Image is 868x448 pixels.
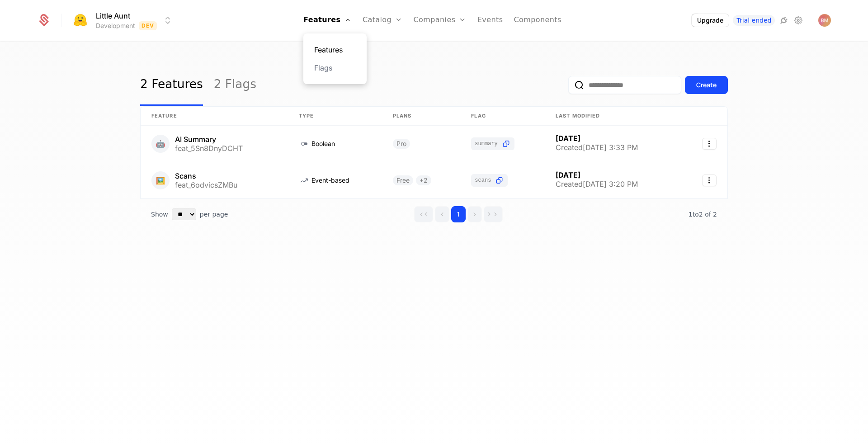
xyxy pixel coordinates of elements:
div: Page navigation [414,206,503,222]
img: Beom Mee [818,14,831,27]
img: Little Aunt [70,9,91,31]
th: Flag [460,107,545,126]
button: Go to page 1 [451,206,466,222]
span: Dev [139,21,157,30]
th: Last Modified [545,107,680,126]
button: Go to first page [414,206,433,222]
button: Go to last page [484,206,503,222]
span: 2 [689,211,717,218]
a: Integrations [778,15,789,26]
span: Little Aunt [96,10,130,21]
th: Feature [141,107,288,126]
button: Create [685,76,728,94]
button: Select action [702,138,717,150]
button: Upgrade [692,14,729,27]
button: Select action [702,174,717,186]
a: Features [314,44,356,55]
div: Create [696,80,717,90]
a: Settings [793,15,804,26]
button: Open user button [818,14,831,27]
span: 1 to 2 of [689,211,713,218]
div: Table pagination [140,199,728,230]
span: per page [200,210,228,219]
button: Select environment [72,10,174,30]
button: Go to previous page [435,206,449,222]
a: 2 Flags [214,64,256,106]
a: Flags [314,62,356,73]
select: Select page size [172,208,196,220]
a: Trial ended [733,15,775,26]
div: Development [96,21,135,30]
button: Go to next page [467,206,482,222]
a: 2 Features [140,64,203,106]
th: Plans [382,107,460,126]
span: Show [151,210,168,219]
th: Type [288,107,382,126]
